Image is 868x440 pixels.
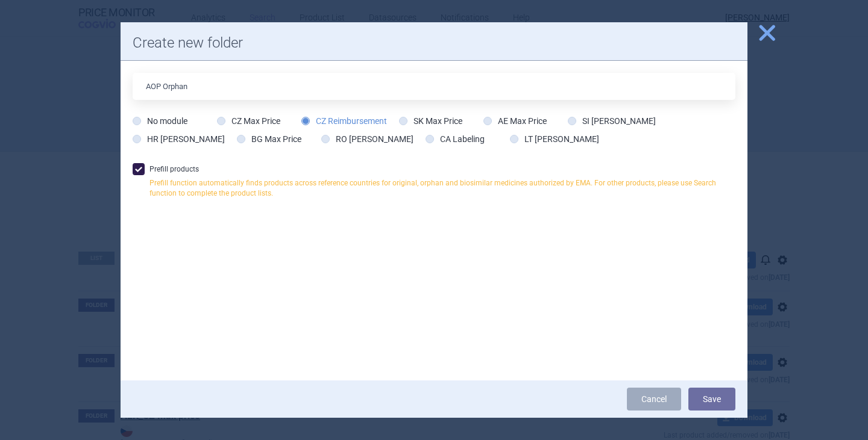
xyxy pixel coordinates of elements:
[399,115,462,127] label: SK Max Price
[217,115,280,127] label: CZ Max Price
[627,388,681,411] a: Cancel
[133,34,735,52] h1: Create new folder
[133,115,187,127] label: No module
[133,73,735,100] input: Folder name
[483,115,547,127] label: AE Max Price
[133,133,225,145] label: HR [PERSON_NAME]
[321,133,414,145] label: RO [PERSON_NAME]
[426,133,485,145] label: CA Labeling
[237,133,301,145] label: BG Max Price
[510,133,599,145] label: LT [PERSON_NAME]
[301,115,387,127] label: CZ Reimbursement
[133,163,735,205] label: Prefill products
[568,115,656,127] label: SI [PERSON_NAME]
[149,178,735,199] p: Prefill function automatically finds products across reference countries for original, orphan and...
[688,388,735,411] button: Save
